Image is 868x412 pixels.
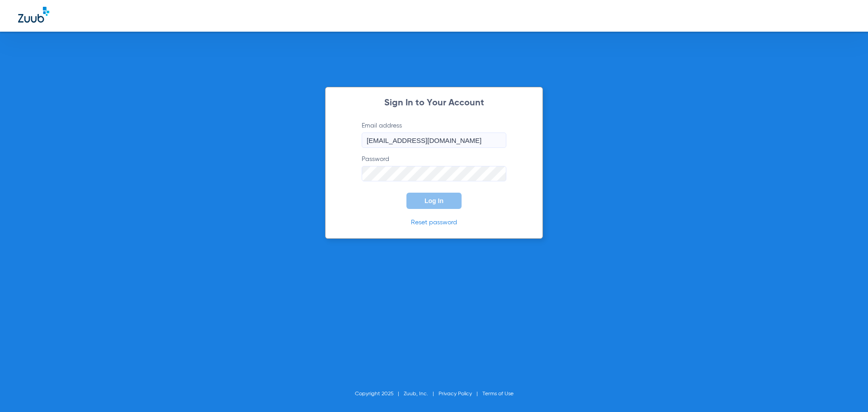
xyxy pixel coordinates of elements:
[362,133,506,148] input: Email address
[411,219,457,226] a: Reset password
[406,193,462,209] button: Log In
[362,155,506,181] label: Password
[355,389,404,398] li: Copyright 2025
[482,391,514,397] a: Terms of Use
[362,166,506,181] input: Password
[362,121,506,148] label: Email address
[404,389,439,398] li: Zuub, Inc.
[425,197,443,204] span: Log In
[348,99,520,108] h2: Sign In to Your Account
[18,7,49,23] img: Zuub Logo
[439,391,472,397] a: Privacy Policy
